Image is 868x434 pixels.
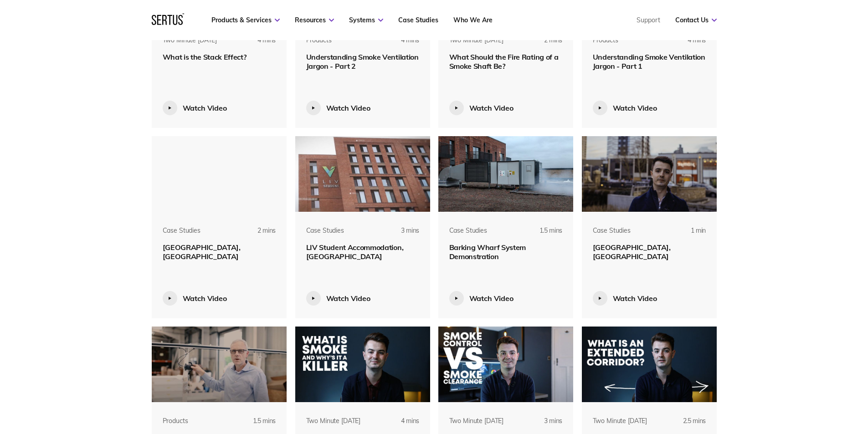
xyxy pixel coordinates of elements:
[704,328,868,434] iframe: Chat Widget
[524,226,562,243] div: 1.5 mins
[469,294,514,303] div: Watch Video
[449,417,504,426] div: Two Minute [DATE]
[613,103,657,112] div: Watch Video
[668,36,706,52] div: 4 mins
[593,52,705,71] span: Understanding Smoke Ventilation Jargon - Part 1
[238,226,276,243] div: 2 mins
[449,243,526,261] span: Barking Wharf System Demonstration
[593,226,631,235] div: Case Studies
[238,36,276,52] div: 4 mins
[637,16,660,24] a: Support
[449,52,559,71] span: What Should the Fire Rating of a Smoke Shaft Be?
[163,417,188,426] div: Products
[449,36,504,45] div: Two Minute [DATE]
[593,36,618,45] div: Products
[668,226,706,243] div: 1 min
[524,36,562,52] div: 2 mins
[524,417,562,433] div: 3 mins
[163,36,217,45] div: Two Minute [DATE]
[295,16,334,24] a: Resources
[326,103,370,112] div: Watch Video
[349,16,383,24] a: Systems
[238,417,276,433] div: 1.5 mins
[675,16,717,24] a: Contact Us
[163,243,241,261] span: [GEOGRAPHIC_DATA], [GEOGRAPHIC_DATA]
[306,243,404,261] span: LIV Student Accommodation, [GEOGRAPHIC_DATA]
[163,226,200,235] div: Case Studies
[593,417,647,426] div: Two Minute [DATE]
[469,103,514,112] div: Watch Video
[306,226,344,235] div: Case Studies
[183,294,227,303] div: Watch Video
[381,36,419,52] div: 4 mins
[398,16,438,24] a: Case Studies
[668,417,706,433] div: 2.5 mins
[306,36,332,45] div: Products
[306,417,361,426] div: Two Minute [DATE]
[183,103,227,112] div: Watch Video
[381,417,419,433] div: 4 mins
[211,16,280,24] a: Products & Services
[306,52,419,71] span: Understanding Smoke Ventilation Jargon - Part 2
[453,16,493,24] a: Who We Are
[381,226,419,243] div: 3 mins
[593,243,671,261] span: [GEOGRAPHIC_DATA], [GEOGRAPHIC_DATA]
[326,294,370,303] div: Watch Video
[613,294,657,303] div: Watch Video
[163,52,247,61] span: What is the Stack Effect?
[449,226,487,235] div: Case Studies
